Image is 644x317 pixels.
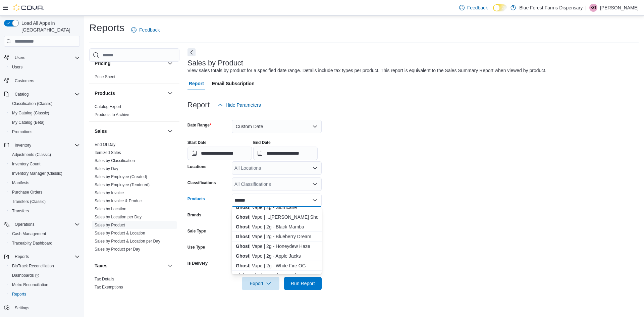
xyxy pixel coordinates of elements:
[9,271,42,279] a: Dashboards
[187,67,546,74] div: View sales totals by product for a specified date range. Details include tax types per product. T...
[189,77,204,90] span: Report
[9,239,55,247] a: Traceabilty Dashboard
[9,179,80,187] span: Manifests
[7,229,83,239] button: Cash Management
[12,304,80,312] span: Settings
[166,89,174,97] button: Products
[589,4,597,12] div: Kevin Gonzalez
[128,23,162,37] a: Feedback
[19,20,80,33] span: Load All Apps in [GEOGRAPHIC_DATA]
[95,128,165,135] button: Sales
[9,281,80,289] span: Metrc Reconciliation
[12,161,41,167] span: Inventory Count
[7,280,83,289] button: Metrc Reconciliation
[12,304,32,312] a: Settings
[95,239,160,244] span: Sales by Product & Location per Day
[9,198,80,206] span: Transfers (Classic)
[7,261,83,271] button: BioTrack Reconciliation
[9,207,80,215] span: Transfers
[232,212,322,222] button: Ghost | Vape | 2g - Strawberry Shortcake
[187,101,210,109] h3: Report
[12,199,46,204] span: Transfers (Classic)
[95,182,150,187] a: Sales by Employee (Tendered)
[12,180,29,186] span: Manifests
[9,239,80,247] span: Traceabilty Dashboard
[187,196,205,202] label: Products
[9,188,45,196] a: Purchase Orders
[7,178,83,188] button: Manifests
[95,174,147,179] a: Sales by Employee (Created)
[9,271,80,279] span: Dashboards
[12,190,43,195] span: Purchase Orders
[9,63,80,71] span: Users
[232,232,322,242] button: Ghost | Vape | 2g - Blueberry Dream
[9,262,80,270] span: BioTrack Reconciliation
[7,239,83,248] button: Traceabilty Dashboard
[95,60,110,67] h3: Pricing
[236,233,318,240] div: | Vape | 2g - Blueberry Dream
[95,166,118,171] a: Sales by Day
[1,220,83,229] button: Operations
[9,281,51,289] a: Metrc Reconciliation
[9,151,80,159] span: Adjustments (Classic)
[1,303,83,313] button: Settings
[187,228,206,234] label: Sale Type
[95,74,115,79] a: Price Sheet
[12,110,49,116] span: My Catalog (Classic)
[590,4,596,12] span: KG
[166,262,174,270] button: Taxes
[95,142,115,147] a: End Of Day
[12,273,39,278] span: Dashboards
[12,90,80,98] span: Catalog
[7,127,83,137] button: Promotions
[95,215,142,219] a: Sales by Location per Day
[187,147,252,160] input: Press the down key to open a popover containing a calendar.
[232,261,322,271] button: Ghost | Vape | 2g - White Fire OG
[95,214,142,220] span: Sales by Location per Day
[12,141,34,149] button: Inventory
[95,90,165,97] button: Products
[9,169,80,177] span: Inventory Manager (Classic)
[232,271,322,280] button: High Peaks | 3.5g Flower - Ghost Dawg
[95,199,143,203] a: Sales by Invoice & Product
[95,276,114,282] span: Tax Details
[13,4,44,11] img: Cova
[236,253,318,259] div: | Vape | 2g - Apple Jacks
[89,103,179,121] div: Products
[89,21,124,35] h1: Reports
[15,222,35,227] span: Operations
[15,78,34,84] span: Customers
[7,150,83,159] button: Adjustments (Classic)
[95,60,165,67] button: Pricing
[95,247,140,252] a: Sales by Product per Day
[232,242,322,251] button: Ghost | Vape | 2g - Honeydew Haze
[1,76,83,86] button: Customers
[232,222,322,232] button: Ghost | Vape | 2g - Black Mamba
[15,305,29,311] span: Settings
[291,280,315,287] span: Run Report
[9,262,57,270] a: BioTrack Reconciliation
[12,76,80,85] span: Customers
[9,128,80,136] span: Promotions
[9,207,32,215] a: Transfers
[89,141,179,256] div: Sales
[12,253,32,261] button: Reports
[12,101,53,106] span: Classification (Classic)
[187,212,201,218] label: Brands
[9,160,43,168] a: Inventory Count
[312,181,318,187] button: Open list of options
[236,263,249,268] strong: Ghost
[215,98,264,112] button: Hide Parameters
[236,272,318,279] div: High Peaks | 3.5g Flower - Dawg
[187,245,205,250] label: Use Type
[9,128,35,136] a: Promotions
[9,109,52,117] a: My Catalog (Classic)
[95,207,126,211] a: Sales by Location
[95,262,108,269] h3: Taxes
[232,203,322,212] button: Ghost | Vape | 2g - Slurricane
[9,230,80,238] span: Cash Management
[166,59,174,67] button: Pricing
[7,289,83,299] button: Reports
[9,198,48,206] a: Transfers (Classic)
[95,150,121,155] a: Itemized Sales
